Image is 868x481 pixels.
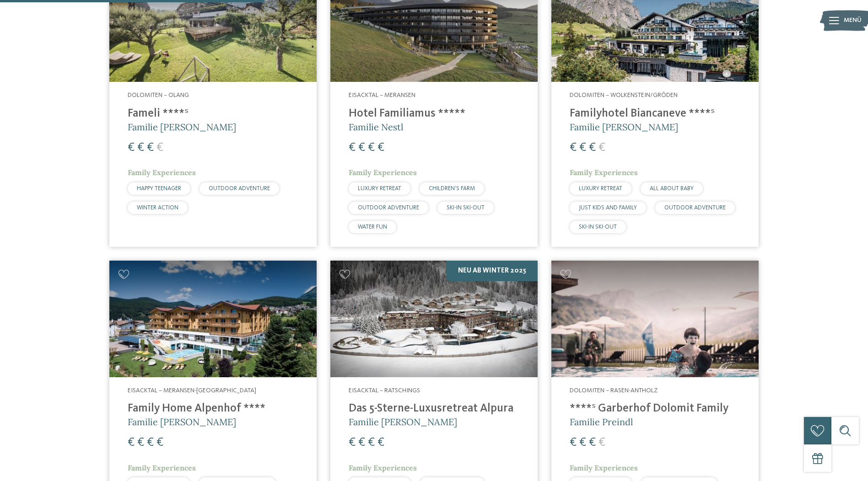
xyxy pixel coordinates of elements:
span: € [377,142,384,154]
span: € [349,437,356,449]
span: € [368,437,375,449]
span: LUXURY RETREAT [358,186,401,192]
span: Family Experiences [128,168,196,177]
span: € [358,437,365,449]
span: LUXURY RETREAT [579,186,622,192]
span: Eisacktal – Meransen [349,92,415,98]
span: € [349,142,356,154]
span: € [128,437,135,449]
span: Family Experiences [349,463,417,472]
span: € [598,142,605,154]
span: ALL ABOUT BABY [650,186,694,192]
span: Dolomiten – Wolkenstein/Gröden [570,92,678,98]
span: Familie Nestl [349,121,403,133]
span: Family Experiences [128,463,196,472]
span: OUTDOOR ADVENTURE [664,205,726,211]
span: OUTDOOR ADVENTURE [209,186,270,192]
span: OUTDOOR ADVENTURE [358,205,419,211]
span: Dolomiten – Rasen-Antholz [570,387,658,394]
h4: ****ˢ Garberhof Dolomit Family [570,402,740,416]
span: HAPPY TEENAGER [137,186,181,192]
span: Family Experiences [349,168,417,177]
h4: Familyhotel Biancaneve ****ˢ [570,107,740,121]
span: Dolomiten – Olang [128,92,189,98]
span: € [570,437,577,449]
h4: Das 5-Sterne-Luxusretreat Alpura [349,402,519,416]
span: Familie [PERSON_NAME] [128,121,236,133]
span: € [358,142,365,154]
span: Familie [PERSON_NAME] [128,416,236,428]
span: € [377,437,384,449]
span: JUST KIDS AND FAMILY [579,205,637,211]
span: € [137,437,144,449]
span: CHILDREN’S FARM [429,186,475,192]
span: Eisacktal – Meransen-[GEOGRAPHIC_DATA] [128,387,256,394]
span: € [147,437,154,449]
span: € [368,142,375,154]
span: Familie Preindl [570,416,633,428]
span: € [147,142,154,154]
span: Family Experiences [570,463,638,472]
img: Familienhotels gesucht? Hier findet ihr die besten! [551,261,759,377]
span: Familie [PERSON_NAME] [570,121,678,133]
span: € [570,142,577,154]
img: Familienhotels gesucht? Hier findet ihr die besten! [330,261,538,377]
span: Familie [PERSON_NAME] [349,416,457,428]
h4: Family Home Alpenhof **** [128,402,298,416]
span: WATER FUN [358,224,387,230]
span: SKI-IN SKI-OUT [447,205,485,211]
span: € [589,142,596,154]
span: WINTER ACTION [137,205,178,211]
span: € [579,437,586,449]
span: € [156,142,163,154]
span: € [598,437,605,449]
span: € [137,142,144,154]
span: Family Experiences [570,168,638,177]
span: € [128,142,135,154]
span: SKI-IN SKI-OUT [579,224,617,230]
span: € [579,142,586,154]
span: € [156,437,163,449]
img: Family Home Alpenhof **** [109,261,317,377]
span: Eisacktal – Ratschings [349,387,420,394]
span: € [589,437,596,449]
